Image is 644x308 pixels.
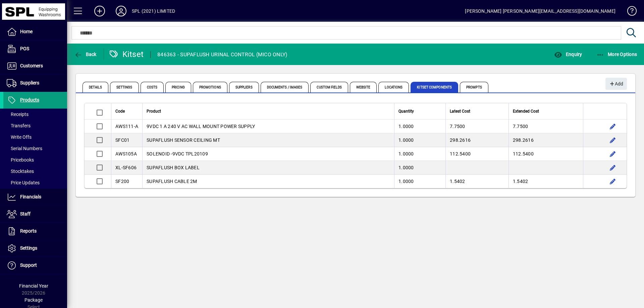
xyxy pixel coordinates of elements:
span: Transfers [7,123,31,128]
a: Staff [3,206,67,223]
a: Receipts [3,109,67,120]
td: 298.2616 [508,133,583,147]
button: Edit [607,176,618,187]
span: Write Offs [7,134,32,140]
div: SF200 [115,178,138,185]
div: SPL (2021) LIMITED [132,6,175,16]
td: 7.7500 [508,120,583,133]
td: 1.0000 [394,147,445,161]
td: 298.2616 [445,133,508,147]
span: Support [20,262,37,268]
td: SUPAFLUSH BOX LABEL [142,161,394,175]
span: Customers [20,63,43,68]
span: POS [20,46,29,51]
button: Add [89,5,110,17]
a: Knowledge Base [622,1,636,23]
td: 112.5400 [508,147,583,161]
td: SUPAFLUSH CABLE 2M [142,175,394,188]
a: Price Updates [3,177,67,188]
span: Financials [20,194,41,199]
a: Reports [3,223,67,240]
a: Support [3,257,67,274]
button: Enquiry [552,48,584,60]
td: 1.0000 [394,175,445,188]
div: 846363 - SUPAFLUSH URINAL CONTROL (MICO ONLY) [157,49,287,60]
td: SOLENOID -9VDC TPL20109 [142,147,394,161]
div: AWS105A [115,150,138,157]
span: Products [20,97,39,103]
span: Receipts [7,112,29,117]
span: Serial Numbers [7,146,42,151]
span: Financial Year [19,283,48,289]
span: Website [350,82,377,93]
a: Customers [3,58,67,74]
span: Package [24,297,43,303]
button: Edit [607,162,618,173]
a: Serial Numbers [3,143,67,154]
span: Add [609,78,623,89]
td: 7.7500 [445,120,508,133]
span: More Options [596,52,637,57]
button: Add [605,78,627,90]
button: Edit [607,135,618,145]
span: Suppliers [229,82,259,93]
app-page-header-button: Back [67,48,104,60]
span: Price Updates [7,180,40,185]
div: Kitset [109,49,144,60]
span: Promotions [193,82,227,93]
div: SFC01 [115,137,138,143]
span: Kitset Components [411,82,458,93]
button: Edit [607,121,618,132]
span: Reports [20,228,37,234]
a: Settings [3,240,67,257]
span: Quantity [398,108,414,115]
button: More Options [595,48,639,60]
span: Back [74,52,97,57]
span: Pricing [165,82,191,93]
span: Product [147,108,161,115]
span: Details [83,82,108,93]
a: Pricebooks [3,154,67,166]
span: Code [115,108,125,115]
button: Edit [607,148,618,159]
div: AWS111-A [115,123,138,130]
a: Write Offs [3,131,67,143]
span: Prompts [460,82,488,93]
td: 1.0000 [394,133,445,147]
span: Costs [141,82,164,93]
span: Extended Cost [513,108,539,115]
div: XL-SF606 [115,164,138,171]
td: 112.5400 [445,147,508,161]
span: Locations [378,82,409,93]
a: Transfers [3,120,67,131]
div: [PERSON_NAME] [PERSON_NAME][EMAIL_ADDRESS][DOMAIN_NAME] [465,6,615,16]
td: 1.0000 [394,120,445,133]
a: Financials [3,189,67,205]
span: Home [20,29,33,34]
span: Staff [20,211,31,217]
button: Back [72,48,98,60]
span: Suppliers [20,80,39,85]
span: Pricebooks [7,157,34,163]
span: Settings [110,82,139,93]
td: 1.5402 [508,175,583,188]
a: Suppliers [3,75,67,91]
button: Profile [110,5,132,17]
span: Settings [20,245,37,251]
a: Stocktakes [3,166,67,177]
td: 1.5402 [445,175,508,188]
td: 1.0000 [394,161,445,175]
span: Documents / Images [261,82,309,93]
span: Stocktakes [7,169,34,174]
span: Custom Fields [310,82,348,93]
a: Home [3,23,67,40]
span: Latest Cost [450,108,470,115]
a: POS [3,41,67,57]
span: Enquiry [554,52,582,57]
td: SUPAFLUSH SENSOR CEILING MT [142,133,394,147]
td: 9VDC 1 A 240 V AC WALL MOUNT POWER SUPPLY [142,120,394,133]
